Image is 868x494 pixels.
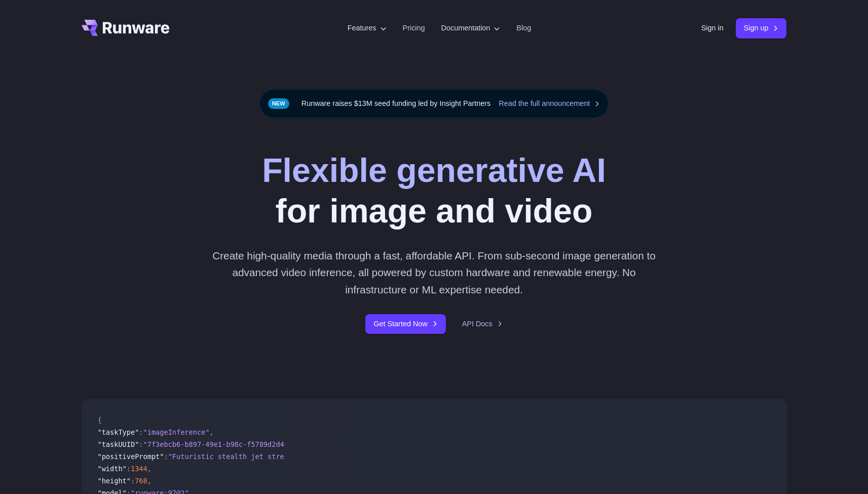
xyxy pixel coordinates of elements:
[259,89,609,118] div: Runware raises $13M seed funding led by Insight Partners
[208,247,660,298] p: Create high-quality media through a fast, affordable API. From sub-second image generation to adv...
[98,440,139,448] span: "taskUUID"
[147,465,152,473] span: ,
[348,22,387,34] label: Features
[441,22,501,34] label: Documentation
[127,465,131,473] span: :
[168,452,546,461] span: "Futuristic stealth jet streaking through a neon-lit cityscape with glowing purple exhaust"
[98,452,164,461] span: "positivePrompt"
[516,22,531,34] a: Blog
[143,440,301,448] span: "7f3ebcb6-b897-49e1-b98c-f5789d2d40d7"
[82,20,170,36] a: Go to /
[462,318,503,330] a: API Docs
[139,428,143,436] span: :
[98,465,127,473] span: "width"
[499,98,600,109] a: Read the full announcement
[262,150,606,231] h1: for image and video
[736,18,787,38] a: Sign up
[365,314,445,334] a: Get Started Now
[139,440,143,448] span: :
[701,22,724,34] a: Sign in
[164,452,168,461] span: :
[131,465,147,473] span: 1344
[98,477,131,485] span: "height"
[262,151,606,189] strong: Flexible generative AI
[147,477,152,485] span: ,
[143,428,210,436] span: "imageInference"
[135,477,147,485] span: 768
[98,428,139,436] span: "taskType"
[403,22,425,34] a: Pricing
[209,428,213,436] span: ,
[131,477,135,485] span: :
[98,416,102,424] span: {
